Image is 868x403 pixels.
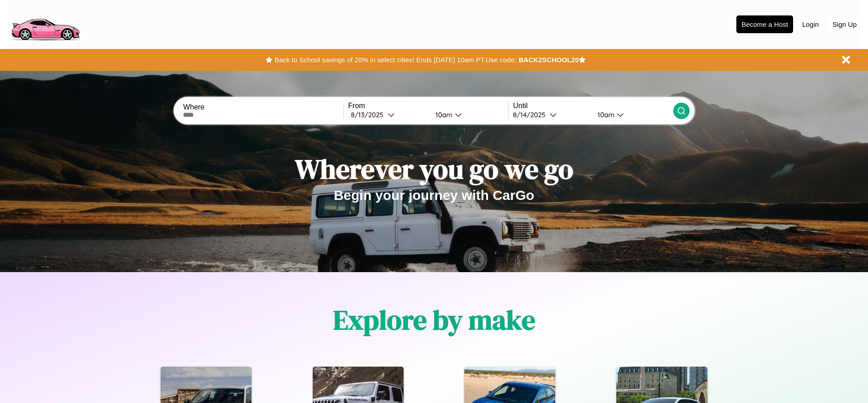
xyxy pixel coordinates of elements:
button: 10am [590,110,673,119]
div: 10am [593,110,617,119]
label: Where [183,103,343,111]
button: Sign Up [828,16,861,33]
button: Back to School savings of 20% in select cities! Ends [DATE] 10am PT.Use code: [272,54,518,66]
div: 8 / 13 / 2025 [351,110,388,119]
button: Become a Host [736,15,793,33]
h1: Explore by make [333,301,535,338]
label: From [348,102,508,110]
img: logo [7,5,84,43]
button: 10am [428,110,508,119]
b: BACK2SCHOOL20 [518,56,579,64]
button: 8/13/2025 [348,110,428,119]
label: Until [513,102,673,110]
button: Login [798,16,824,33]
div: 8 / 14 / 2025 [513,110,550,119]
div: 10am [431,110,455,119]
